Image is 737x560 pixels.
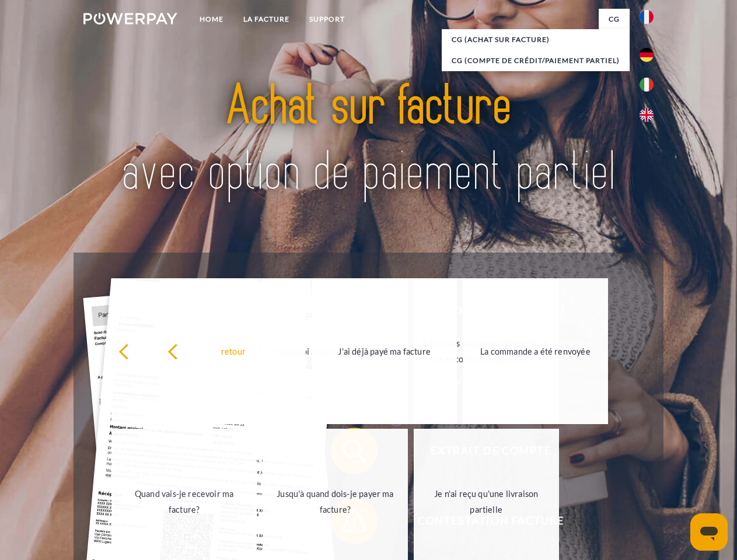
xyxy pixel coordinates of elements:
[167,343,299,359] div: retour
[319,343,450,359] div: J'ai déjà payé ma facture
[111,56,626,223] img: title-powerpay_fr.svg
[599,9,630,30] a: CG
[640,10,654,24] img: fr
[190,9,233,30] a: Home
[299,9,355,30] a: Support
[83,13,177,24] img: logo-powerpay-white.svg
[421,486,552,517] div: Je n'ai reçu qu'une livraison partielle
[118,343,250,359] div: retour
[640,108,654,122] img: en
[690,513,728,551] iframe: Bouton de lancement de la fenêtre de messagerie
[470,343,601,359] div: La commande a été renvoyée
[270,486,401,517] div: Jusqu'à quand dois-je payer ma facture?
[640,48,654,62] img: de
[118,486,250,517] div: Quand vais-je recevoir ma facture?
[442,50,630,71] a: CG (Compte de crédit/paiement partiel)
[640,78,654,92] img: it
[233,9,299,30] a: LA FACTURE
[442,29,630,50] a: CG (achat sur facture)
